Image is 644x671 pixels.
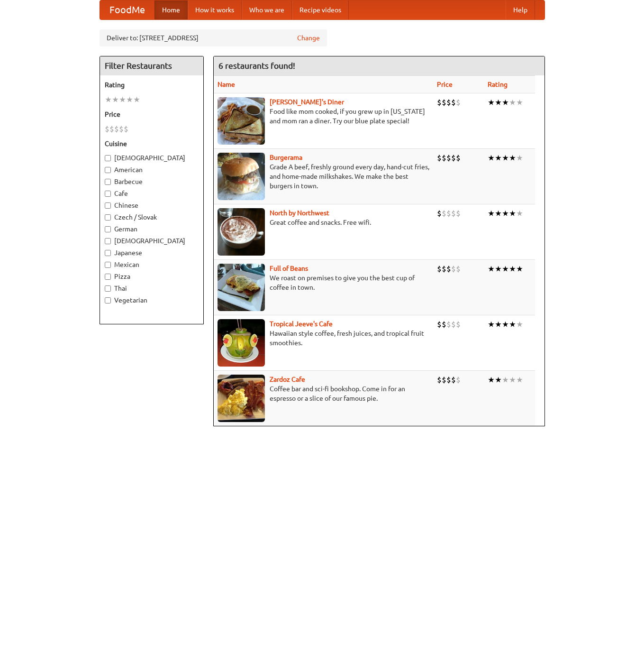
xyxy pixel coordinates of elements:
[437,81,453,88] a: Price
[218,264,265,311] img: beans.jpg
[105,139,199,148] h5: Cuisine
[105,124,109,134] li: $
[488,375,495,385] li: ★
[456,319,461,330] li: $
[126,94,133,105] li: ★
[495,319,502,330] li: ★
[495,97,502,108] li: ★
[218,162,429,191] p: Grade A beef, freshly ground every day, hand-cut fries, and home-made milkshakes. We make the bes...
[437,208,442,219] li: $
[270,209,329,217] a: North by Northwest
[218,208,265,256] img: north.jpg
[451,319,456,330] li: $
[446,97,451,108] li: $
[437,264,442,274] li: $
[105,80,199,90] h5: Rating
[488,319,495,330] li: ★
[218,319,265,367] img: jeeves.jpg
[456,375,461,385] li: $
[105,177,199,186] label: Barbecue
[516,153,523,163] li: ★
[516,208,523,219] li: ★
[105,262,111,268] input: Mexican
[437,153,442,163] li: $
[488,81,508,88] a: Rating
[442,264,446,274] li: $
[442,319,446,330] li: $
[105,214,111,221] input: Czech / Slovak
[218,329,429,348] p: Hawaiian style coffee, fresh juices, and tropical fruit smoothies.
[456,97,461,108] li: $
[270,98,344,106] a: [PERSON_NAME]'s Diner
[488,153,495,163] li: ★
[105,153,199,163] label: [DEMOGRAPHIC_DATA]
[100,29,327,46] div: Deliver to: [STREET_ADDRESS]
[516,375,523,385] li: ★
[270,154,302,161] a: Burgerama
[109,124,114,134] li: $
[105,284,199,293] label: Thai
[446,208,451,219] li: $
[105,165,199,175] label: American
[442,208,446,219] li: $
[297,33,320,43] a: Change
[437,319,442,330] li: $
[495,375,502,385] li: ★
[270,265,308,272] a: Full of Beans
[100,0,154,19] a: FoodMe
[218,97,265,145] img: sallys.jpg
[218,375,265,422] img: zardoz.jpg
[516,319,523,330] li: ★
[119,94,126,105] li: ★
[488,264,495,274] li: ★
[124,124,128,134] li: $
[105,295,199,305] label: Vegetarian
[451,375,456,385] li: $
[509,208,516,219] li: ★
[218,81,235,88] a: Name
[133,94,140,105] li: ★
[112,94,119,105] li: ★
[451,153,456,163] li: $
[105,110,199,119] h5: Price
[105,179,111,185] input: Barbecue
[495,153,502,163] li: ★
[105,202,111,209] input: Chinese
[105,248,199,257] label: Japanese
[442,153,446,163] li: $
[105,236,199,246] label: [DEMOGRAPHIC_DATA]
[242,0,292,19] a: Who we are
[442,375,446,385] li: $
[105,272,199,281] label: Pizza
[451,208,456,219] li: $
[509,97,516,108] li: ★
[105,155,111,161] input: [DEMOGRAPHIC_DATA]
[100,56,203,75] h4: Filter Restaurants
[105,250,111,256] input: Japanese
[502,375,509,385] li: ★
[105,212,199,222] label: Czech / Slovak
[502,319,509,330] li: ★
[188,0,242,19] a: How it works
[516,264,523,274] li: ★
[446,153,451,163] li: $
[105,201,199,210] label: Chinese
[509,264,516,274] li: ★
[516,97,523,108] li: ★
[456,264,461,274] li: $
[105,274,111,280] input: Pizza
[105,94,112,105] li: ★
[488,208,495,219] li: ★
[456,208,461,219] li: $
[270,376,305,383] a: Zardoz Cafe
[509,319,516,330] li: ★
[270,320,333,328] a: Tropical Jeeve's Cafe
[218,384,429,403] p: Coffee bar and sci-fi bookshop. Come in for an espresso or a slice of our famous pie.
[488,97,495,108] li: ★
[509,375,516,385] li: ★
